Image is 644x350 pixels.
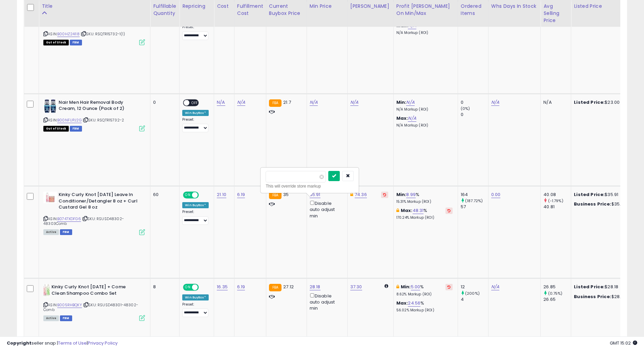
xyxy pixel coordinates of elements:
a: 5.00 [411,284,420,290]
b: Min: [396,99,407,105]
span: FBM [70,40,82,45]
span: 35 [283,191,289,198]
b: Listed Price: [574,284,605,290]
div: 164 [461,192,488,198]
div: 0 [461,99,488,105]
div: ASIN: [43,99,145,131]
div: $28.18 [574,294,630,300]
small: FBA [269,99,282,107]
b: Max: [401,207,413,214]
span: All listings that are currently out of stock and unavailable for purchase on Amazon [43,126,69,132]
b: Kinky Curly Knot [DATE] Leave In Conditioner/Detangler 8 oz + Curl Custard Gel 8 oz [59,192,141,212]
b: Max: [396,115,408,121]
a: N/A [217,99,225,106]
div: Ordered Items [461,3,485,17]
span: All listings currently available for purchase on Amazon [43,229,59,235]
div: Fulfillable Quantity [153,3,176,17]
a: 21.10 [217,191,226,198]
div: 40.81 [543,204,571,210]
a: B0747XDFG6 [57,216,81,222]
div: Repricing [182,3,211,10]
div: Fulfillment Cost [237,3,263,17]
a: 0.00 [491,191,501,198]
b: Max: [396,300,408,306]
a: N/A [408,115,416,122]
span: OFF [198,285,209,290]
div: 0 [461,112,488,118]
span: OFF [198,192,209,198]
a: B005RHBQKY [57,302,82,308]
a: N/A [406,99,414,106]
div: % [396,208,453,220]
a: 74.36 [355,191,367,198]
div: [PERSON_NAME] [350,3,391,10]
div: % [396,284,453,296]
div: $28.18 [574,284,630,290]
div: Preset: [182,25,209,40]
small: (0%) [461,106,470,111]
a: Terms of Use [58,340,87,346]
a: N/A [350,99,358,106]
a: N/A [237,99,245,106]
div: 26.85 [543,284,571,290]
div: Preset: [182,302,209,317]
a: Privacy Policy [88,340,118,346]
small: FBA [269,192,282,199]
b: Kinky Curly Knot [DATE] + Come Clean Shampoo Combo Set [51,284,134,298]
a: 8.99 [406,191,416,198]
a: 35.91 [310,191,320,198]
b: Listed Price: [574,191,605,198]
div: 57 [461,204,488,210]
a: 37.30 [350,284,362,290]
span: FBM [60,229,72,235]
p: N/A Markup (ROI) [396,31,453,35]
span: ON [184,192,192,198]
div: Win BuyBox * [182,110,209,116]
span: 21.7 [283,99,291,105]
img: 51ovasVtwoL._SL40_.jpg [43,99,57,113]
span: OFF [189,100,200,105]
small: (187.72%) [465,198,483,203]
a: 6.19 [237,191,245,198]
p: 56.02% Markup (ROI) [396,308,453,313]
p: 15.31% Markup (ROI) [396,199,453,204]
div: Win BuyBox * [182,294,209,300]
a: 24.56 [408,300,420,307]
span: FBM [70,126,82,132]
div: Disable auto adjust min [310,292,342,312]
div: Title [42,3,147,10]
img: 31HF65QTu0L._SL40_.jpg [43,284,50,297]
div: $35.91 [574,192,630,198]
small: (200%) [465,291,480,296]
div: Disable auto adjust min [310,199,342,219]
div: Preset: [182,210,209,225]
p: N/A Markup (ROI) [396,123,453,128]
span: 2025-08-14 15:02 GMT [610,340,637,346]
div: This will override store markup [266,183,354,190]
a: B00HZ24I18 [57,31,80,37]
div: Listed Price [574,3,632,10]
div: $35.91 [574,201,630,207]
b: Nair Men Hair Removal Body Cream, 12 Ounce (Pack of 2) [59,99,141,114]
span: | SKU: RSQTR15732-2 [83,117,124,123]
p: 170.24% Markup (ROI) [396,215,453,220]
img: 31SwY9+XdkL._SL40_.jpg [43,192,57,203]
a: 16.35 [217,284,228,290]
div: 0 [153,99,174,105]
div: Avg Selling Price [543,3,568,24]
a: N/A [491,99,499,106]
small: FBA [269,284,282,291]
div: ASIN: [43,284,145,320]
div: Profit [PERSON_NAME] on Min/Max [396,3,455,17]
a: 6.19 [237,284,245,290]
div: Win BuyBox * [182,202,209,208]
span: ON [184,285,192,290]
p: 8.62% Markup (ROI) [396,292,453,297]
div: 8 [153,284,174,290]
div: 40.08 [543,192,571,198]
a: 48.31 [413,207,424,214]
a: N/A [310,99,318,106]
span: All listings that are currently out of stock and unavailable for purchase on Amazon [43,40,69,45]
a: N/A [491,284,499,290]
span: | SKU: RSQTR15732-1(1) [81,31,125,37]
